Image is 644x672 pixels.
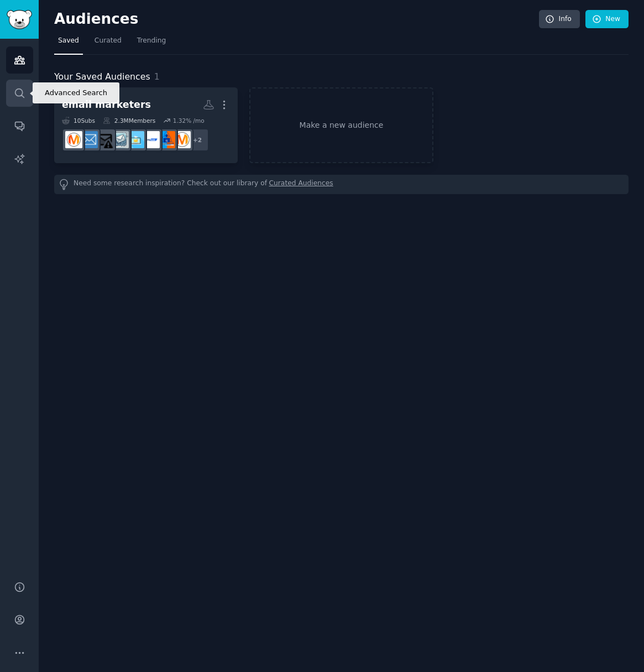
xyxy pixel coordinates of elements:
[54,32,83,55] a: Saved
[103,117,155,124] div: 2.3M Members
[91,32,125,55] a: Curated
[112,131,129,148] img: coldemail
[186,128,209,152] div: + 2
[269,179,333,190] a: Curated Audiences
[62,117,95,124] div: 10 Sub s
[54,175,629,194] div: Need some research inspiration? Check out our library of
[127,131,144,148] img: EmailMarketingMastery
[158,131,175,148] img: DigitalMarketingHack
[54,70,150,84] span: Your Saved Audiences
[133,32,170,55] a: Trending
[174,131,191,148] img: DigitalMarketing
[539,10,580,29] a: Info
[96,131,113,148] img: email
[95,36,122,46] span: Curated
[137,36,166,46] span: Trending
[62,98,151,112] div: email marketers
[65,131,82,148] img: marketing
[143,131,160,148] img: saasproductsupdates
[249,87,433,163] a: Make a new audience
[7,10,32,29] img: GummySearch logo
[58,36,79,46] span: Saved
[173,117,205,124] div: 1.32 % /mo
[154,71,160,82] span: 1
[54,87,238,163] a: email marketers10Subs2.3MMembers1.32% /mo+2DigitalMarketingDigitalMarketingHacksaasproductsupdate...
[585,10,629,29] a: New
[81,131,98,148] img: SaaS_Email_Marketing
[54,11,539,28] h2: Audiences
